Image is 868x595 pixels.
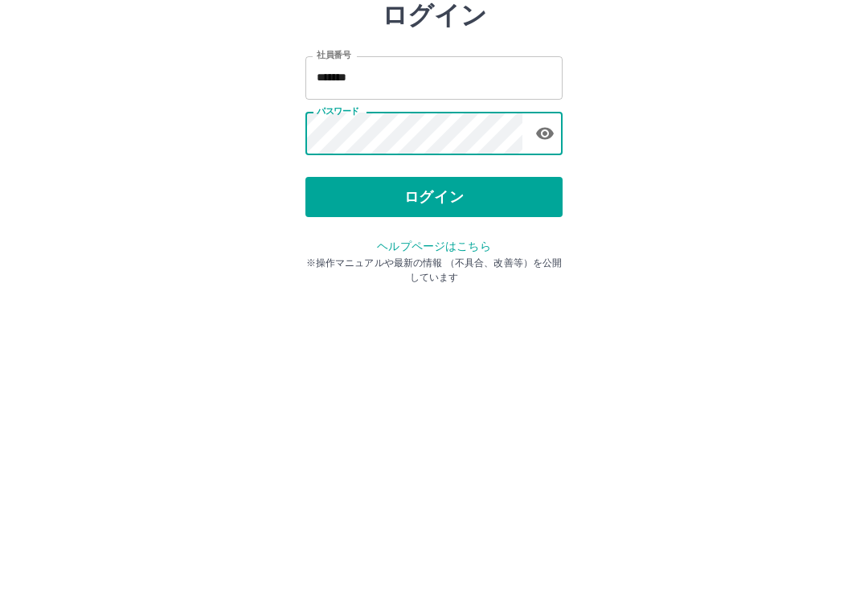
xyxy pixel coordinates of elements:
button: ログイン [305,278,563,318]
a: ヘルプページはこちら [377,341,490,354]
label: 社員番号 [317,150,350,162]
label: パスワード [317,207,359,219]
h2: ログイン [382,101,487,132]
p: ※操作マニュアルや最新の情報 （不具合、改善等）を公開しています [305,357,563,386]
